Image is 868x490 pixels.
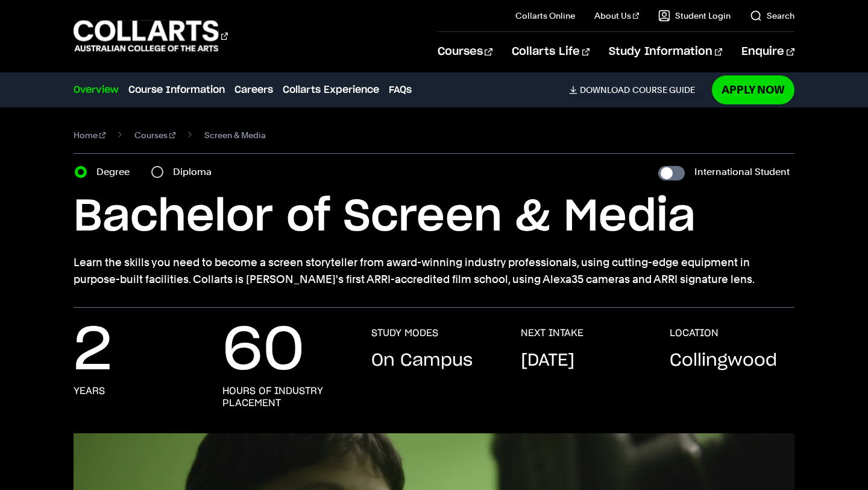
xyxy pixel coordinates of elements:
a: Enquire [741,32,794,72]
p: 60 [222,327,304,375]
p: Collingwood [670,349,777,373]
a: FAQs [389,83,412,97]
a: Careers [234,83,273,97]
span: Download [580,84,630,95]
label: International Student [694,164,790,180]
a: Courses [438,32,492,72]
a: Courses [134,127,175,144]
span: Screen & Media [204,127,266,144]
p: On Campus [371,349,473,373]
a: Apply Now [712,75,794,104]
a: Collarts Experience [283,83,379,97]
a: Search [750,10,794,22]
p: 2 [74,327,112,375]
a: Collarts Online [515,10,575,22]
a: Student Login [658,10,731,22]
a: About Us [594,10,639,22]
label: Degree [96,164,137,180]
h3: years [74,385,105,397]
p: [DATE] [521,349,574,373]
a: Home [74,127,105,144]
a: Collarts Life [512,32,590,72]
h3: LOCATION [670,327,719,339]
a: Study Information [609,32,722,72]
h3: NEXT INTAKE [521,327,583,339]
a: Overview [74,83,119,97]
label: Diploma [173,164,219,180]
a: Course Information [128,83,225,97]
h1: Bachelor of Screen & Media [74,190,794,244]
div: Go to homepage [74,19,228,53]
p: Learn the skills you need to become a screen storyteller from award-winning industry professional... [74,254,794,288]
h3: STUDY MODES [371,327,438,339]
h3: hours of industry placement [222,385,347,409]
a: DownloadCourse Guide [569,84,705,95]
